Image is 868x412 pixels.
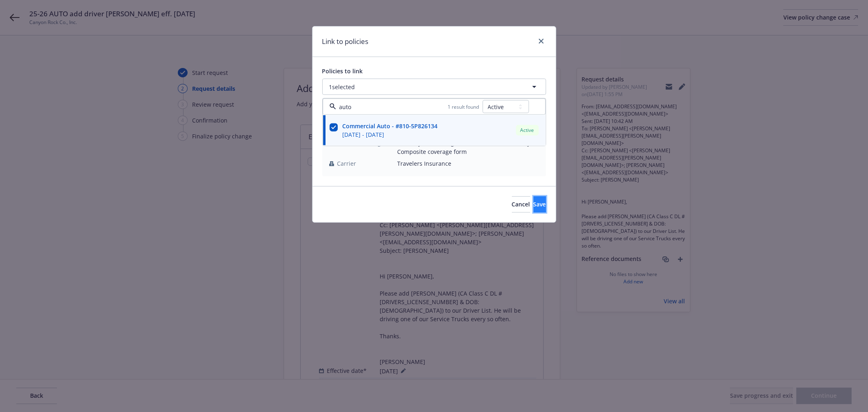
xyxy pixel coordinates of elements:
[512,200,530,208] span: Cancel
[536,36,546,46] a: close
[448,103,479,110] span: 1 result found
[322,67,363,75] span: Policies to link
[343,122,438,130] strong: Commercial Auto - #810-5P826134
[398,159,539,168] span: Travelers Insurance
[343,130,438,139] span: [DATE] - [DATE]
[336,103,448,111] input: Filter by keyword
[398,139,539,156] span: Auto Physical Damage, Commercial Auto Liability - Composite coverage form
[512,196,530,213] button: Cancel
[533,196,546,213] button: Save
[519,127,536,134] span: Active
[533,200,546,208] span: Save
[337,159,356,168] span: Carrier
[322,36,369,47] h1: Link to policies
[329,83,355,91] span: 1 selected
[322,79,546,95] button: 1selected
